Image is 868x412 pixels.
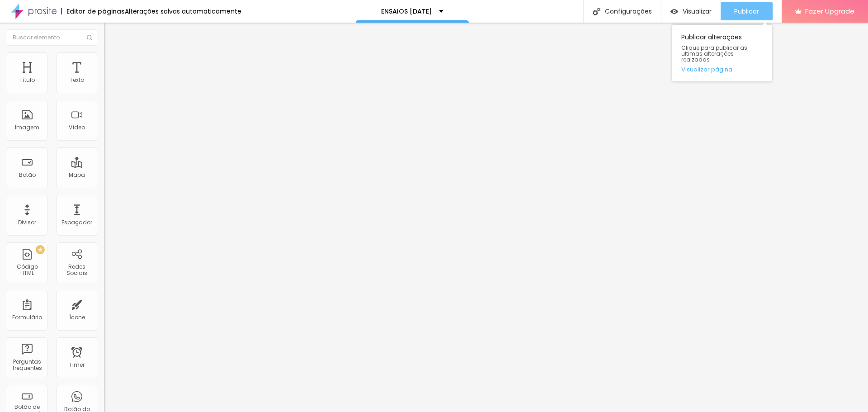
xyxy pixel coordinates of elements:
[69,124,85,131] div: Vídeo
[681,45,763,63] span: Clique para publicar as ultimas alterações reaizadas
[61,8,125,14] div: Editor de páginas
[19,77,35,83] div: Título
[61,219,92,226] div: Espaçador
[734,8,759,15] span: Publicar
[9,359,45,372] div: Perguntas frequentes
[805,7,854,15] span: Fazer Upgrade
[104,23,868,412] iframe: Editor
[9,264,45,277] div: Código HTML
[70,77,84,83] div: Texto
[19,172,36,178] div: Botão
[18,219,36,226] div: Divisor
[593,8,600,15] img: Icone
[69,172,85,178] div: Mapa
[125,8,241,14] div: Alterações salvas automaticamente
[681,66,763,72] a: Visualizar página
[672,25,772,81] div: Publicar alterações
[87,35,92,40] img: Icone
[683,8,712,15] span: Visualizar
[721,2,773,20] button: Publicar
[69,314,85,321] div: Ícone
[7,29,97,46] input: Buscar elemento
[12,314,42,321] div: Formulário
[381,8,432,14] p: ENSAIOS [DATE]
[69,362,85,368] div: Timer
[59,264,94,277] div: Redes Sociais
[661,2,721,20] button: Visualizar
[670,8,678,15] img: view-1.svg
[15,124,39,131] div: Imagem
